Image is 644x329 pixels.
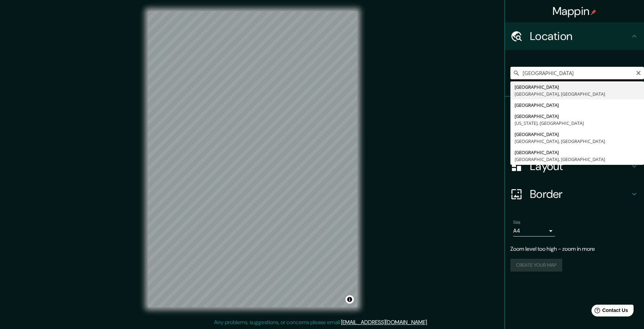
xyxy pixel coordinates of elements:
a: [EMAIL_ADDRESS][DOMAIN_NAME] [341,319,427,326]
div: . [428,318,429,327]
div: [GEOGRAPHIC_DATA], [GEOGRAPHIC_DATA] [515,138,640,145]
div: A4 [513,225,555,236]
div: . [429,318,430,327]
div: [GEOGRAPHIC_DATA], [GEOGRAPHIC_DATA] [515,156,640,163]
div: [GEOGRAPHIC_DATA] [515,102,640,109]
div: Style [505,125,644,152]
h4: Layout [530,159,630,173]
div: [GEOGRAPHIC_DATA] [515,131,640,138]
label: Size [513,219,520,225]
div: [GEOGRAPHIC_DATA] [515,113,640,120]
img: pin-icon.png [591,9,596,15]
canvas: Map [148,11,357,307]
div: [GEOGRAPHIC_DATA] [515,149,640,156]
input: Pick your city or area [510,67,644,79]
div: Location [505,22,644,50]
h4: Mappin [552,4,597,18]
button: Clear [636,69,641,76]
h4: Location [530,29,630,43]
div: Pins [505,97,644,125]
p: Zoom level too high - zoom in more [510,245,638,253]
button: Toggle attribution [345,295,354,304]
div: Border [505,180,644,208]
h4: Border [530,187,630,201]
div: [US_STATE], [GEOGRAPHIC_DATA] [515,120,640,127]
div: [GEOGRAPHIC_DATA] [515,83,640,90]
iframe: Help widget launcher [582,302,636,321]
div: Layout [505,152,644,180]
p: Any problems, suggestions, or concerns please email . [214,318,428,327]
div: [GEOGRAPHIC_DATA], [GEOGRAPHIC_DATA] [515,90,640,97]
